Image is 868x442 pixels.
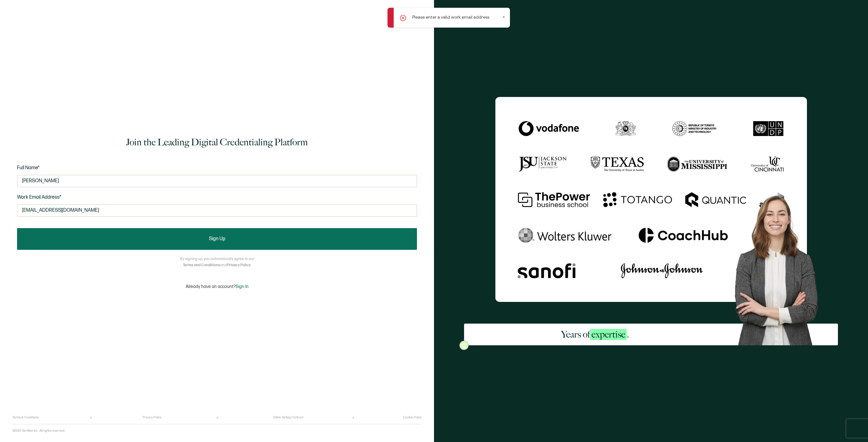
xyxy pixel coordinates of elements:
[495,97,807,302] img: Sertifier Signup - Years of <span class="strong-h">expertise</span>.
[126,136,308,148] h1: Join the Leading Digital Credentialing Platform
[17,204,417,217] input: Enter your work email address
[403,416,422,419] a: Cookie Policy
[590,329,627,340] span: expertise
[17,228,417,250] button: Sign Up
[183,263,220,267] a: Terms and Conditions
[17,194,61,200] span: Work Email Address*
[12,429,65,433] p: ©2025 Sertifier Inc.. All rights reserved.
[17,175,417,187] input: Jane Doe
[227,263,250,267] a: Privacy Policy
[209,236,225,241] span: Sign Up
[273,416,303,419] a: Online Selling Contract
[17,165,40,171] span: Full Name*
[12,416,39,419] a: Terms & Conditions
[726,188,838,345] img: Sertifier Signup - Years of <span class="strong-h">expertise</span>. Hero
[180,256,254,268] p: By signing up, you automatically agree to our and .
[236,284,249,289] span: Sign In
[143,416,162,419] a: Privacy Policy
[412,14,490,20] p: Please enter a valid work email address.
[459,341,469,350] img: Sertifier Signup
[186,284,249,289] p: Already have an account?
[561,328,629,341] h2: Years of .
